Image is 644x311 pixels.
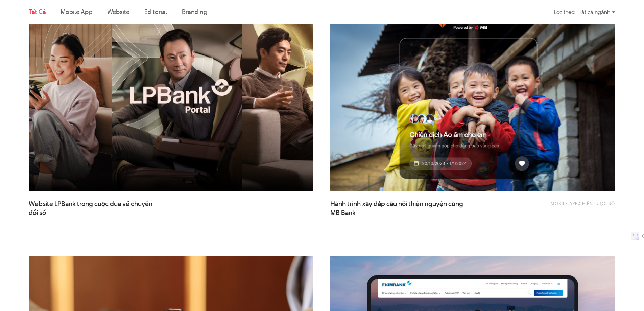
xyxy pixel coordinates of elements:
a: Chiến lược số [579,200,615,206]
a: Website [107,7,129,16]
div: Lọc theo: [554,6,575,18]
a: Mobile app [61,7,92,16]
span: Website LPBank trong cuộc đua về chuyển [29,200,164,217]
a: Website LPBank trong cuộc đua về chuyểnđổi số [29,200,164,217]
a: Editorial [144,7,167,16]
div: Tất cả ngành [579,6,615,18]
a: Branding [182,7,207,16]
div: , [501,200,615,213]
a: Mobile app [551,200,578,206]
span: Hành trình xây đắp cầu nối thiện nguyện cùng [330,200,466,217]
a: Hành trình xây đắp cầu nối thiện nguyện cùngMB Bank [330,200,466,217]
span: đổi số [29,208,46,217]
img: thumb [330,0,615,191]
span: MB Bank [330,208,356,217]
a: Tất cả [29,7,46,16]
